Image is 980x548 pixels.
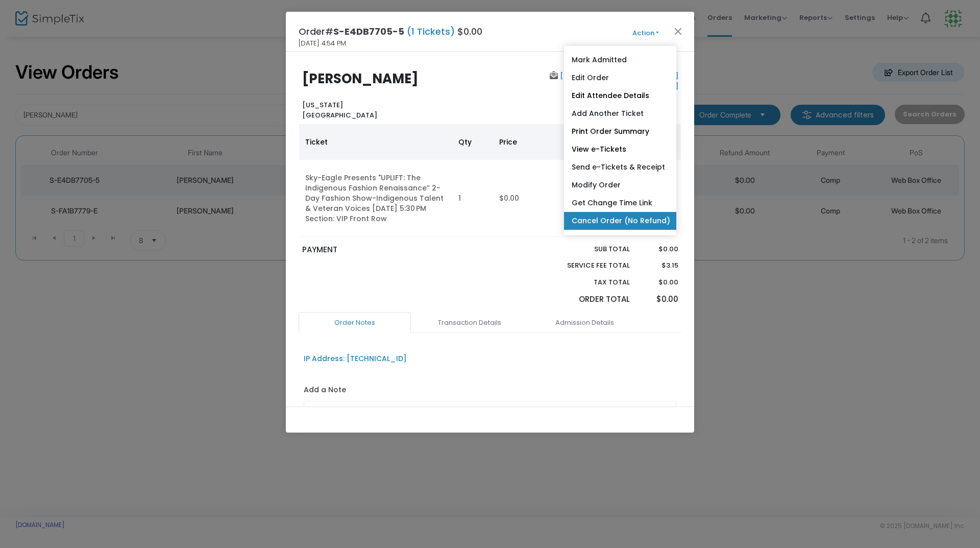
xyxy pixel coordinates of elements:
p: PAYMENT [302,244,485,256]
a: Send e-Tickets & Receipt [564,158,676,176]
p: Sub total [543,244,630,254]
a: Edit Order [564,69,676,87]
p: $0.00 [640,244,678,254]
th: Price [493,124,590,160]
p: $0.00 [640,277,678,288]
span: (1 Tickets) [404,25,457,38]
a: Edit Attendee Details [564,87,676,105]
th: Ticket [299,124,452,160]
h4: Order# $0.00 [299,25,482,38]
p: $0.00 [640,294,678,305]
th: Qty [452,124,493,160]
a: Transaction Details [413,312,526,333]
a: Admission Details [528,312,641,333]
label: Add a Note [304,385,346,398]
b: [US_STATE] [GEOGRAPHIC_DATA] [302,100,377,120]
p: Tax Total [543,277,630,288]
p: Order Total [543,294,630,305]
a: Get Change Time Link [564,194,676,212]
td: 1 [452,160,493,237]
a: View e-Tickets [564,140,676,158]
td: $0.00 [493,160,590,237]
a: Add Another Ticket [564,105,676,123]
div: IP Address: [TECHNICAL_ID] [304,353,407,364]
a: Mark Admitted [564,51,676,69]
a: Print Order Summary [564,123,676,140]
button: Action [615,28,676,39]
td: Sky-Eagle Presents "UPLIFT: The Indigenous Fashion Renaissance” 2-Day Fashion Show-Indigenous Tal... [299,160,452,237]
p: $3.15 [640,260,678,271]
p: Service Fee Total [543,260,630,271]
a: Order Notes [299,312,411,333]
span: S-E4DB7705-5 [333,25,404,38]
button: Close [672,25,685,38]
span: [DATE] 4:54 PM [299,38,346,49]
a: Modify Order [564,176,676,194]
div: Data table [299,124,681,237]
b: [PERSON_NAME] [302,69,419,88]
a: Cancel Order (No Refund) [564,212,676,230]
